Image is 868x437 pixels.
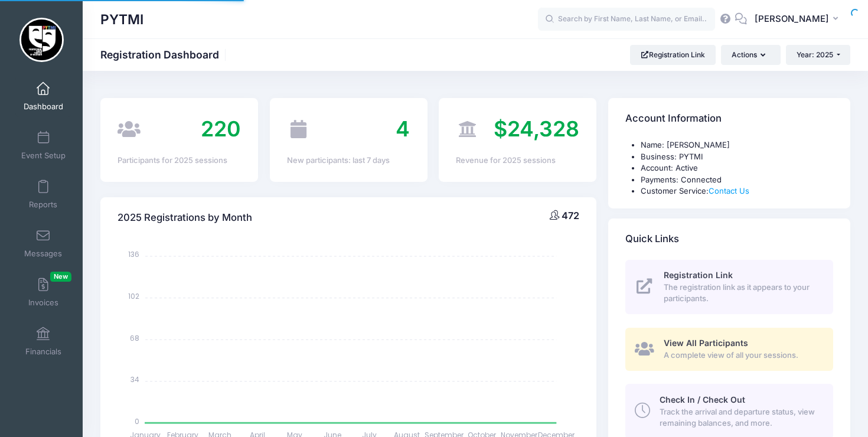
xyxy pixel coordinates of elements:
li: Business: PYTMI [641,151,833,163]
a: Contact Us [709,186,749,195]
h4: Quick Links [625,222,679,256]
div: New participants: last 7 days [287,155,410,167]
span: Registration Link [664,270,733,280]
input: Search by First Name, Last Name, or Email... [538,8,715,31]
span: Track the arrival and departure status, view remaining balances, and more. [660,406,820,429]
span: Year: 2025 [797,50,833,59]
a: Dashboard [15,76,71,117]
tspan: 68 [130,332,139,343]
li: Account: Active [641,162,833,174]
span: Invoices [28,298,58,308]
div: Revenue for 2025 sessions [456,155,579,167]
a: View All Participants A complete view of all your sessions. [625,328,833,371]
tspan: 0 [135,416,139,426]
span: Dashboard [24,102,63,112]
a: Messages [15,223,71,264]
li: Customer Service: [641,185,833,197]
span: 220 [201,116,241,142]
tspan: 136 [128,249,139,259]
h4: 2025 Registrations by Month [118,201,252,234]
h1: Registration Dashboard [100,48,229,61]
span: New [50,272,71,282]
span: [PERSON_NAME] [755,12,829,25]
div: Participants for 2025 sessions [118,155,241,167]
h1: PYTMI [100,6,143,33]
span: Reports [29,200,57,210]
a: Reports [15,174,71,215]
span: 4 [396,116,410,142]
tspan: 102 [128,291,139,301]
button: Actions [721,45,780,65]
span: Financials [25,347,61,357]
a: Financials [15,321,71,362]
span: Check In / Check Out [660,394,745,405]
span: View All Participants [664,338,748,348]
span: A complete view of all your sessions. [664,350,820,361]
img: PYTMI [19,18,64,62]
tspan: 34 [130,374,139,384]
span: $24,328 [494,116,579,142]
li: Name: [PERSON_NAME] [641,139,833,151]
h4: Account Information [625,102,722,136]
a: InvoicesNew [15,272,71,313]
span: The registration link as it appears to your participants. [664,282,820,305]
button: Year: 2025 [786,45,850,65]
a: Event Setup [15,125,71,166]
span: 472 [562,210,579,221]
a: Registration Link The registration link as it appears to your participants. [625,260,833,314]
span: Messages [24,249,62,259]
a: Registration Link [630,45,716,65]
span: Event Setup [21,151,66,161]
li: Payments: Connected [641,174,833,186]
button: [PERSON_NAME] [747,6,850,33]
